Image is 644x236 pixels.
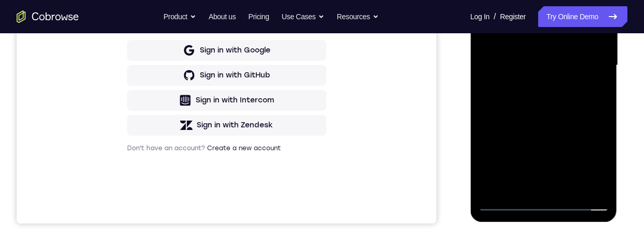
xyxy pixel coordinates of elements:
a: Go to the home page [17,10,79,23]
p: or [204,149,215,157]
span: / [494,10,496,23]
button: Sign in with Intercom [111,215,310,235]
h1: Sign in to your account [111,71,310,86]
button: Sign in with GitHub [111,190,310,211]
div: Sign in with GitHub [183,195,253,205]
button: Resources [337,6,379,27]
a: Try Online Demo [538,6,627,27]
button: Sign in with Google [111,165,310,186]
button: Use Cases [282,6,324,27]
button: Product [163,6,196,27]
a: Log In [470,6,489,27]
input: Enter your email [117,99,304,110]
a: About us [209,6,236,27]
a: Register [500,6,526,27]
div: Sign in with Google [183,170,254,180]
div: Sign in with Intercom [179,220,257,230]
button: Sign in [111,119,310,140]
a: Pricing [248,6,269,27]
